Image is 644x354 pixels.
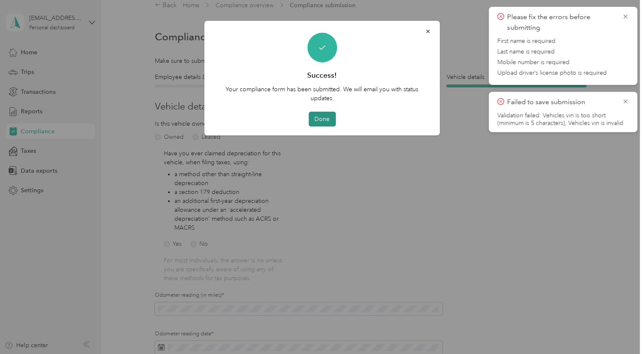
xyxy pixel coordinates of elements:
span: Upload driver’s license photo is required [497,69,629,77]
li: Validation failed: Vehicles vin is too short (minimum is 5 characters), Vehicles vin is invalid [497,112,629,127]
h3: Success! [307,70,337,81]
span: Last name is required [497,48,629,56]
p: Your compliance form has been submitted. We will email you with status updates. [216,85,428,103]
p: Failed to save submission [507,97,616,107]
iframe: Everlance-gr Chat Button Frame [596,306,644,354]
p: Please fix the errors before submitting [507,12,616,33]
span: Mobile number is required [497,59,629,66]
button: Done [308,112,336,126]
span: First name is required [497,37,629,45]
